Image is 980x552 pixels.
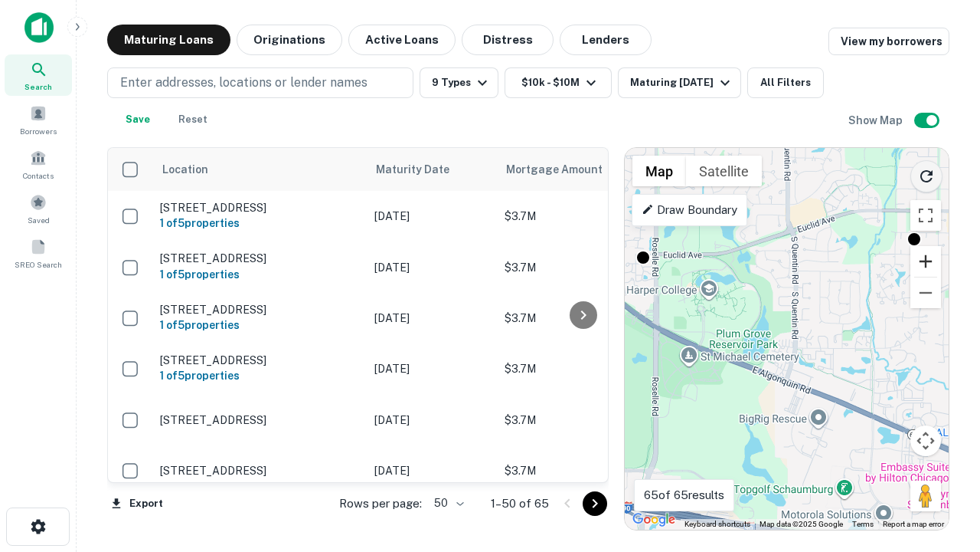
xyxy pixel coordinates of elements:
span: Mortgage Amount [506,160,622,179]
a: Saved [5,188,72,229]
iframe: Chat Widget [903,429,980,503]
a: Report a map error [883,520,944,528]
p: 1–50 of 65 [491,495,549,513]
p: $3.7M [505,360,658,377]
img: Google [629,510,679,530]
button: Zoom out [910,278,941,308]
span: Location [162,160,208,179]
p: $3.7M [505,462,658,479]
button: Originations [237,25,342,55]
button: Maturing [DATE] [618,67,741,98]
h6: 1 of 5 properties [160,215,359,232]
p: [DATE] [374,360,489,377]
button: $10k - $10M [505,67,612,98]
p: [DATE] [374,310,489,327]
p: [DATE] [374,412,489,429]
div: 50 [428,492,466,514]
p: [STREET_ADDRESS] [160,413,359,427]
p: $3.7M [505,310,658,327]
button: Go to next page [583,491,607,516]
th: Mortgage Amount [497,148,665,191]
h6: 1 of 5 properties [160,266,359,283]
span: SREO Search [15,258,62,271]
span: Borrowers [20,125,57,137]
p: $3.7M [505,259,658,276]
p: [STREET_ADDRESS] [160,251,359,265]
h6: 1 of 5 properties [160,317,359,333]
th: Location [152,148,367,191]
p: Rows per page: [339,495,422,513]
span: Saved [28,214,50,226]
button: Reset [168,104,217,135]
button: Export [107,492,167,515]
a: SREO Search [5,232,72,274]
div: Maturing [DATE] [630,74,734,92]
th: Maturity Date [367,148,497,191]
a: Contacts [5,143,72,185]
button: Keyboard shortcuts [684,519,750,530]
p: [STREET_ADDRESS] [160,464,359,478]
a: Terms (opens in new tab) [852,520,874,528]
p: $3.7M [505,412,658,429]
p: [STREET_ADDRESS] [160,201,359,215]
p: [STREET_ADDRESS] [160,303,359,317]
p: [DATE] [374,462,489,479]
button: All Filters [747,67,824,98]
button: Show street map [632,156,686,186]
span: Map data ©2025 Google [759,520,843,528]
a: View my borrowers [828,28,949,55]
button: Distress [462,25,554,55]
h6: 1 of 5 properties [160,367,359,384]
button: Save your search to get updates of matches that match your search criteria. [113,104,162,135]
span: Search [24,80,52,93]
button: Lenders [560,25,652,55]
button: Reload search area [910,160,942,192]
a: Open this area in Google Maps (opens a new window) [629,510,679,530]
p: [DATE] [374,259,489,276]
p: Draw Boundary [642,201,737,219]
div: 0 0 [625,148,949,530]
button: Maturing Loans [107,25,230,55]
button: Enter addresses, locations or lender names [107,67,413,98]
span: Maturity Date [376,160,469,179]
button: Active Loans [348,25,456,55]
p: $3.7M [505,208,658,225]
button: Map camera controls [910,426,941,456]
a: Search [5,54,72,96]
button: 9 Types [420,67,498,98]
span: Contacts [23,169,54,182]
p: [STREET_ADDRESS] [160,353,359,367]
p: Enter addresses, locations or lender names [120,74,367,92]
p: [DATE] [374,208,489,225]
p: 65 of 65 results [644,486,724,504]
a: Borrowers [5,99,72,140]
button: Zoom in [910,246,941,277]
button: Show satellite imagery [686,156,762,186]
img: capitalize-icon.png [24,12,54,43]
button: Toggle fullscreen view [910,200,941,231]
h6: Show Map [848,112,905,129]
